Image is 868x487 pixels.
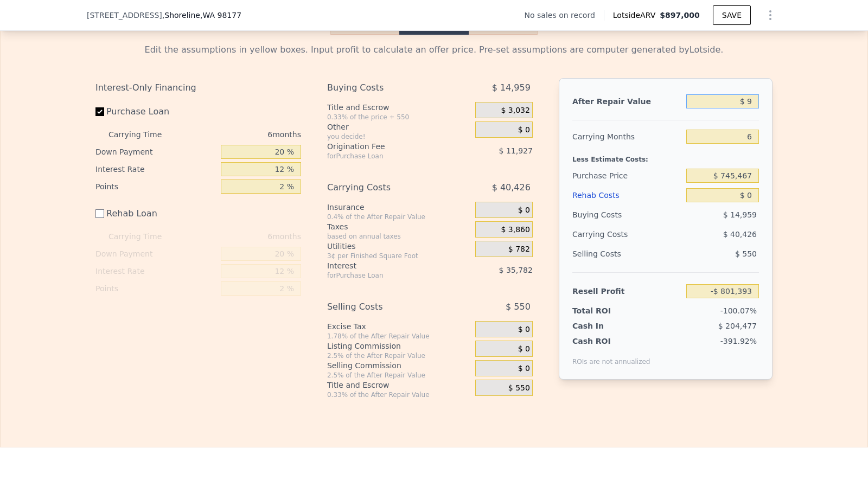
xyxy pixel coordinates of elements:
span: $ 0 [518,125,530,135]
div: After Repair Value [572,92,682,111]
div: Down Payment [95,245,216,262]
span: , Shoreline [162,10,241,21]
div: Carrying Costs [327,178,448,197]
div: Less Estimate Costs: [572,146,759,166]
div: ROIs are not annualized [572,347,650,366]
div: Rehab Costs [572,185,682,205]
span: $ 11,927 [499,146,533,155]
div: Insurance [327,202,471,213]
div: Selling Costs [327,297,448,317]
span: $897,000 [660,11,700,20]
div: based on annual taxes [327,232,471,241]
span: $ 0 [518,364,530,374]
div: 2.5% of the After Repair Value [327,371,471,380]
div: Interest-Only Financing [95,78,301,98]
div: Interest Rate [95,262,216,280]
span: $ 0 [518,325,530,335]
div: Carrying Time [108,126,179,143]
div: Interest [327,260,448,271]
div: 0.33% of the price + 550 [327,113,471,121]
label: Purchase Loan [95,102,216,121]
span: , WA 98177 [200,11,241,20]
div: Purchase Price [572,166,682,185]
span: $ 550 [735,249,757,258]
button: SAVE [713,5,751,25]
div: Taxes [327,221,471,232]
div: 0.33% of the After Repair Value [327,390,471,399]
span: $ 40,426 [492,178,531,197]
div: Excise Tax [327,321,471,332]
span: $ 40,426 [723,230,757,239]
div: Listing Commission [327,341,471,351]
div: Selling Commission [327,360,471,371]
div: Title and Escrow [327,102,471,113]
span: -100.07% [720,306,757,315]
span: $ 0 [518,344,530,354]
div: Carrying Months [572,127,682,146]
div: for Purchase Loan [327,152,448,161]
div: 6 months [183,126,301,143]
span: $ 204,477 [718,322,757,330]
span: $ 35,782 [499,266,533,274]
div: Origination Fee [327,141,448,152]
div: No sales on record [525,10,604,21]
span: Lotside ARV [613,10,660,21]
label: Rehab Loan [95,204,216,223]
div: Selling Costs [572,244,682,264]
div: Carrying Costs [572,225,640,244]
div: 2.5% of the After Repair Value [327,351,471,360]
span: $ 550 [506,297,531,317]
span: $ 0 [518,206,530,215]
div: 1.78% of the After Repair Value [327,332,471,341]
span: $ 782 [508,245,530,254]
div: Resell Profit [572,281,682,301]
div: Buying Costs [572,205,682,225]
div: 3¢ per Finished Square Foot [327,252,471,260]
div: Cash In [572,321,640,331]
span: $ 14,959 [492,78,531,98]
div: Down Payment [95,143,216,161]
div: 0.4% of the After Repair Value [327,213,471,221]
div: Edit the assumptions in yellow boxes. Input profit to calculate an offer price. Pre-set assumptio... [95,43,773,56]
div: Buying Costs [327,78,448,98]
input: Purchase Loan [95,107,104,116]
div: Title and Escrow [327,380,471,390]
span: [STREET_ADDRESS] [87,10,162,21]
div: Cash ROI [572,336,650,347]
div: Utilities [327,241,471,252]
span: $ 14,959 [723,210,757,219]
span: $ 550 [508,383,530,393]
div: Carrying Time [108,228,179,245]
span: -391.92% [720,337,757,345]
span: $ 3,860 [501,225,529,235]
div: Other [327,121,471,132]
div: Total ROI [572,305,640,316]
div: you decide! [327,132,471,141]
div: Points [95,178,216,195]
div: Interest Rate [95,161,216,178]
button: Show Options [759,4,781,26]
div: Points [95,280,216,297]
span: $ 3,032 [501,106,529,116]
div: for Purchase Loan [327,271,448,280]
input: Rehab Loan [95,209,104,218]
div: 6 months [183,228,301,245]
